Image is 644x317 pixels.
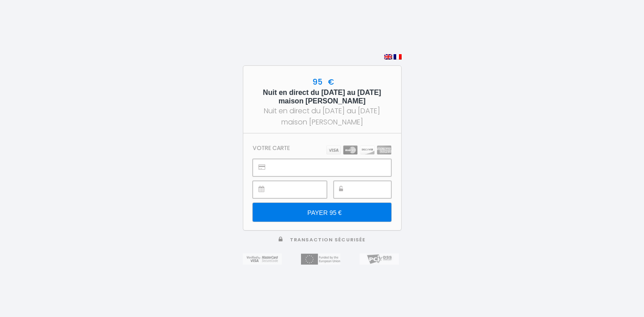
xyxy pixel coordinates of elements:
[273,181,326,198] iframe: Secure payment input frame
[326,146,391,154] img: carts.png
[290,236,365,243] span: Transaction sécurisée
[354,181,391,198] iframe: Secure payment input frame
[394,54,402,60] img: fr.png
[251,105,393,128] div: Nuit en direct du [DATE] au [DATE] maison [PERSON_NAME]
[253,203,391,222] input: PAYER 95 €
[310,77,334,87] span: 95 €
[251,88,393,105] h5: Nuit en direct du [DATE] au [DATE] maison [PERSON_NAME]
[384,54,392,60] img: en.png
[273,159,390,176] iframe: Secure payment input frame
[253,145,290,151] h3: Votre carte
